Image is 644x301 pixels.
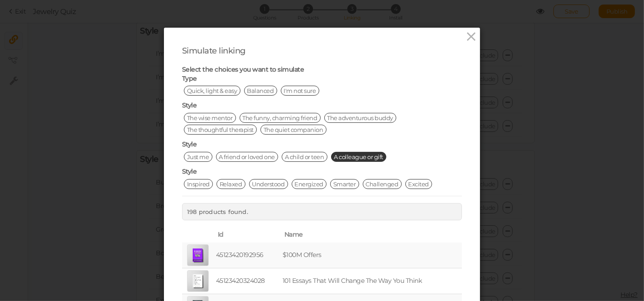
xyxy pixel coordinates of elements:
label: Style [182,102,197,110]
span: Understood [249,179,288,189]
span: Name [284,230,303,238]
span: Just me [184,152,212,162]
span: Relaxed [216,179,245,189]
span: Smarter [330,179,359,189]
span: Energized [292,179,327,189]
td: 45123420192956 [214,243,281,268]
label: Style [182,168,197,176]
span: The quiet companion [260,125,327,135]
div: 198 products found. [182,203,462,220]
span: Simulate linking [182,46,245,56]
span: The adventurous buddy [324,113,397,123]
span: Excited [405,179,433,189]
span: A colleague or gift [331,152,387,162]
td: 45123420324028 [214,268,281,294]
span: The thoughtful therapist [184,125,257,135]
td: $100M Offers [281,243,462,268]
span: The funny, charming friend [240,113,321,123]
label: Type [182,75,197,83]
span: Select the choices you want to simulate [182,65,304,73]
span: Inspired [184,179,213,189]
span: Challenged [363,179,402,189]
td: 101 Essays That Will Change The Way You Think [281,268,462,294]
label: Style [182,141,197,149]
span: Balanced [244,86,277,96]
span: Id [218,230,224,238]
span: Quick, light & easy [184,86,240,96]
span: The wise mentor [184,113,236,123]
span: I'm not sure [281,86,319,96]
span: A friend or loved one [216,152,279,162]
span: A child or teen [282,152,327,162]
